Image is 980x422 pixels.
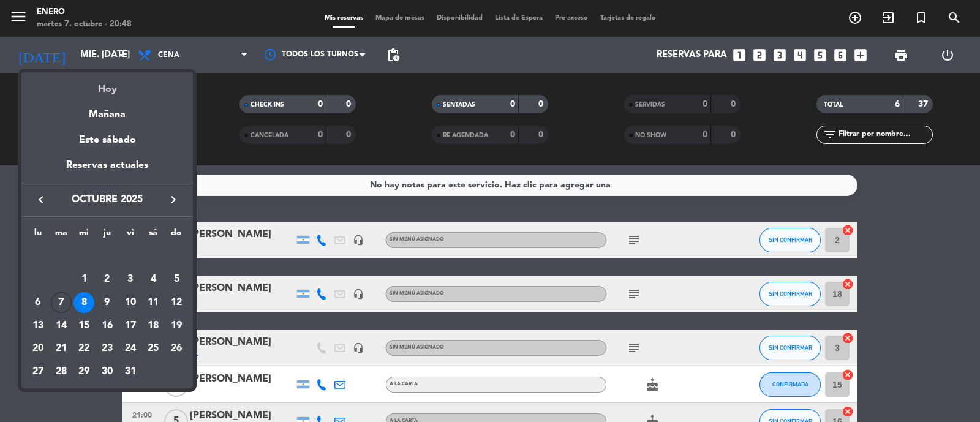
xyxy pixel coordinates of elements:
[26,360,50,383] td: 27 de octubre de 2025
[72,314,96,337] td: 15 de octubre de 2025
[96,337,119,360] td: 23 de octubre de 2025
[50,291,73,314] td: 7 de octubre de 2025
[119,314,142,337] td: 17 de octubre de 2025
[119,291,142,314] td: 10 de octubre de 2025
[97,361,118,382] div: 30
[51,292,72,313] div: 7
[72,291,96,314] td: 8 de octubre de 2025
[119,268,142,291] td: 3 de octubre de 2025
[142,268,165,291] td: 4 de octubre de 2025
[50,314,73,337] td: 14 de octubre de 2025
[119,360,142,383] td: 31 de octubre de 2025
[143,292,164,313] div: 11
[30,192,52,208] button: keyboard_arrow_left
[166,292,187,313] div: 12
[142,314,165,337] td: 18 de octubre de 2025
[97,269,118,290] div: 2
[51,315,72,336] div: 14
[142,337,165,360] td: 25 de octubre de 2025
[120,338,141,359] div: 24
[73,315,94,336] div: 15
[73,269,94,290] div: 1
[73,338,94,359] div: 22
[21,72,193,97] div: Hoy
[165,337,188,360] td: 26 de octubre de 2025
[50,360,73,383] td: 28 de octubre de 2025
[34,192,48,207] i: keyboard_arrow_left
[72,268,96,291] td: 1 de octubre de 2025
[96,360,119,383] td: 30 de octubre de 2025
[72,360,96,383] td: 29 de octubre de 2025
[165,268,188,291] td: 5 de octubre de 2025
[166,269,187,290] div: 5
[119,226,142,245] th: viernes
[96,291,119,314] td: 9 de octubre de 2025
[142,226,165,245] th: sábado
[142,291,165,314] td: 11 de octubre de 2025
[72,226,96,245] th: miércoles
[21,123,193,157] div: Este sábado
[120,361,141,382] div: 31
[96,226,119,245] th: jueves
[120,315,141,336] div: 17
[50,337,73,360] td: 21 de octubre de 2025
[51,361,72,382] div: 28
[162,192,184,208] button: keyboard_arrow_right
[50,226,73,245] th: martes
[143,338,164,359] div: 25
[28,292,48,313] div: 6
[26,245,188,268] td: OCT.
[28,361,48,382] div: 27
[21,97,193,122] div: Mañana
[73,361,94,382] div: 29
[28,315,48,336] div: 13
[119,337,142,360] td: 24 de octubre de 2025
[28,338,48,359] div: 20
[26,337,50,360] td: 20 de octubre de 2025
[120,269,141,290] div: 3
[21,157,193,183] div: Reservas actuales
[165,291,188,314] td: 12 de octubre de 2025
[120,292,141,313] div: 10
[165,226,188,245] th: domingo
[73,292,94,313] div: 8
[143,315,164,336] div: 18
[26,226,50,245] th: lunes
[51,338,72,359] div: 21
[26,291,50,314] td: 6 de octubre de 2025
[165,314,188,337] td: 19 de octubre de 2025
[96,314,119,337] td: 16 de octubre de 2025
[26,314,50,337] td: 13 de octubre de 2025
[72,337,96,360] td: 22 de octubre de 2025
[166,192,181,207] i: keyboard_arrow_right
[166,338,187,359] div: 26
[97,315,118,336] div: 16
[52,192,162,208] span: octubre 2025
[143,269,164,290] div: 4
[166,315,187,336] div: 19
[97,292,118,313] div: 9
[97,338,118,359] div: 23
[96,268,119,291] td: 2 de octubre de 2025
